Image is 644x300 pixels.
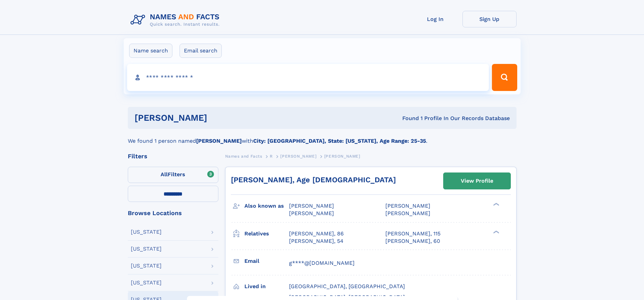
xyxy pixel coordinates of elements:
div: [US_STATE] [131,263,162,269]
a: [PERSON_NAME], Age [DEMOGRAPHIC_DATA] [231,176,396,184]
div: ❯ [492,230,500,234]
a: R [270,152,273,160]
span: [PERSON_NAME] [385,203,430,209]
h3: Lived in [244,281,289,292]
span: [PERSON_NAME] [289,203,334,209]
b: City: [GEOGRAPHIC_DATA], State: [US_STATE], Age Range: 25-35 [253,138,426,144]
span: [PERSON_NAME] [289,210,334,216]
label: Email search [180,44,222,58]
h3: Also known as [244,200,289,212]
div: We found 1 person named with . [128,129,517,145]
input: search input [127,64,489,91]
b: [PERSON_NAME] [196,138,242,144]
div: Filters [128,153,218,159]
span: All [161,171,168,178]
span: R [270,154,273,159]
a: View Profile [444,173,510,189]
span: [PERSON_NAME] [324,154,360,159]
button: Search Button [492,64,517,91]
span: [GEOGRAPHIC_DATA], [GEOGRAPHIC_DATA] [289,283,405,290]
div: Browse Locations [128,210,218,216]
a: Sign Up [462,11,517,27]
div: [US_STATE] [131,280,162,285]
a: Names and Facts [225,152,262,160]
div: [US_STATE] [131,229,162,235]
h3: Relatives [244,228,289,239]
a: [PERSON_NAME], 60 [385,237,440,245]
a: [PERSON_NAME] [280,152,316,160]
h3: Email [244,255,289,267]
label: Filters [128,167,218,183]
span: [PERSON_NAME] [280,154,316,159]
div: View Profile [461,173,493,189]
span: [PERSON_NAME] [385,210,430,216]
label: Name search [129,44,172,58]
a: Log In [408,11,462,27]
a: [PERSON_NAME], 86 [289,230,344,237]
h1: [PERSON_NAME] [135,114,305,122]
a: [PERSON_NAME], 115 [385,230,440,237]
a: [PERSON_NAME], 54 [289,237,343,245]
img: Logo Names and Facts [128,11,225,29]
div: ❯ [492,202,500,207]
div: [US_STATE] [131,246,162,252]
div: Found 1 Profile In Our Records Database [305,115,510,122]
